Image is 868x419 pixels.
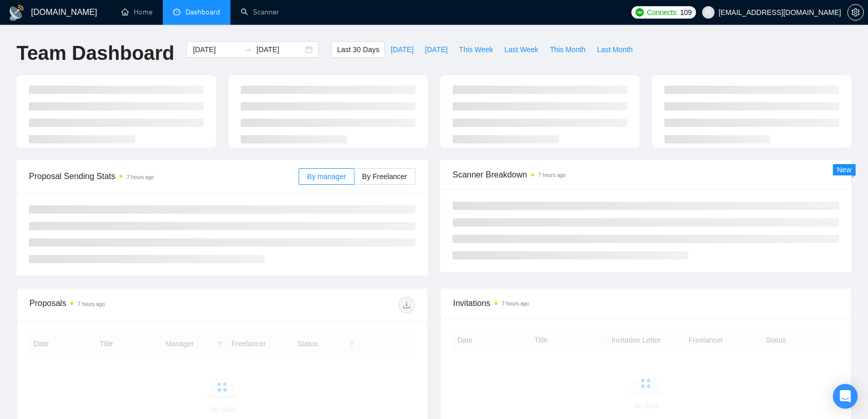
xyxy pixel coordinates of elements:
[453,297,839,310] span: Invitations
[29,170,299,183] span: Proposal Sending Stats
[591,41,638,58] button: Last Month
[705,9,712,16] span: user
[544,41,591,58] button: This Month
[331,41,385,58] button: Last 30 Days
[425,44,447,55] span: [DATE]
[453,41,499,58] button: This Week
[597,44,632,55] span: Last Month
[337,44,379,55] span: Last 30 Days
[78,301,105,307] time: 7 hours ago
[307,172,346,181] span: By manager
[391,44,413,55] span: [DATE]
[550,44,585,55] span: This Month
[419,41,453,58] button: [DATE]
[647,7,678,18] span: Connects:
[837,166,851,174] span: New
[8,5,25,21] img: logo
[636,8,644,17] img: upwork-logo.png
[848,8,863,17] span: setting
[833,384,858,409] div: Open Intercom Messenger
[121,8,152,17] a: homeHome
[127,174,154,180] time: 7 hours ago
[17,41,174,66] h1: Team Dashboard
[459,44,493,55] span: This Week
[185,8,220,17] span: Dashboard
[256,44,303,55] input: End date
[847,8,864,17] a: setting
[847,4,864,21] button: setting
[29,297,222,313] div: Proposals
[244,45,252,54] span: swap-right
[502,301,529,307] time: 7 hours ago
[241,8,279,17] a: searchScanner
[173,8,180,15] span: dashboard
[499,41,544,58] button: Last Week
[362,172,407,181] span: By Freelancer
[504,44,538,55] span: Last Week
[385,41,419,58] button: [DATE]
[680,7,691,18] span: 109
[453,168,839,181] span: Scanner Breakdown
[244,45,252,54] span: to
[538,172,566,178] time: 7 hours ago
[193,44,240,55] input: Start date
